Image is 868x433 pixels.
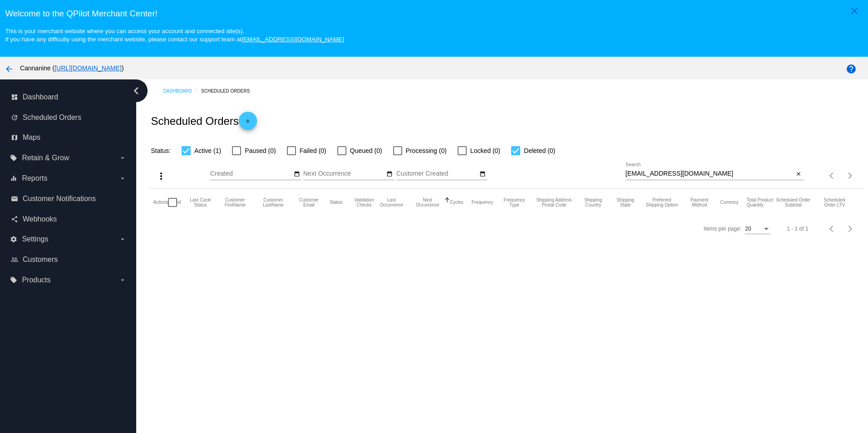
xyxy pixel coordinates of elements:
span: Locked (0) [470,145,500,156]
button: Change sorting for PreferredShippingOption [645,197,679,207]
a: dashboard Dashboard [11,90,126,104]
i: people_outline [11,256,18,263]
span: Active (1) [194,145,221,156]
mat-icon: date_range [294,171,300,178]
a: email Customer Notifications [11,192,126,206]
button: Change sorting for NextOccurrenceUtc [414,197,442,207]
span: Scheduled Orders [23,113,81,122]
mat-icon: close [795,171,802,178]
i: arrow_drop_down [119,236,126,243]
button: Clear [794,169,804,179]
span: 20 [745,226,751,232]
button: Change sorting for Status [330,200,342,205]
a: [EMAIL_ADDRESS][DOMAIN_NAME] [242,36,344,43]
button: Next page [841,220,859,238]
h2: Scheduled Orders [151,112,256,130]
span: Failed (0) [300,145,326,156]
a: Scheduled Orders [201,84,258,98]
h3: Welcome to the QPilot Merchant Center! [5,9,863,19]
button: Change sorting for FrequencyType [501,197,528,207]
div: 1 - 1 of 1 [787,226,808,232]
span: Dashboard [23,93,58,101]
span: Customer Notifications [23,195,96,203]
a: people_outline Customers [11,252,126,267]
a: share Webhooks [11,212,126,226]
button: Change sorting for CurrencyIso [720,200,739,205]
i: equalizer [10,175,17,182]
i: update [11,114,18,121]
span: Status: [151,147,171,154]
a: update Scheduled Orders [11,110,126,125]
button: Change sorting for Frequency [472,200,493,205]
i: map [11,134,18,141]
button: Change sorting for PaymentMethod.Type [687,197,712,207]
mat-icon: add [242,118,253,129]
span: Webhooks [23,215,57,223]
a: map Maps [11,130,126,145]
button: Change sorting for ShippingState [614,197,636,207]
span: Paused (0) [245,145,276,156]
small: This is your merchant website where you can access your account and connected site(s). If you hav... [5,28,344,43]
span: Maps [23,133,40,142]
div: Items per page: [704,226,741,232]
button: Change sorting for CustomerFirstName [220,197,250,207]
button: Change sorting for LastProcessingCycleId [189,197,212,207]
span: Settings [22,235,48,243]
mat-select: Items per page: [745,226,770,232]
button: Previous page [823,220,841,238]
a: Dashboard [163,84,201,98]
mat-icon: date_range [479,171,486,178]
span: Queued (0) [350,145,382,156]
input: Created [210,170,292,177]
span: Customers [23,256,58,264]
mat-icon: more_vert [156,171,167,182]
button: Change sorting for ShippingPostcode [536,197,572,207]
i: arrow_drop_down [119,175,126,182]
span: Retain & Grow [22,154,69,162]
button: Change sorting for LifetimeValue [819,197,850,207]
mat-icon: close [849,5,860,16]
input: Next Occurrence [303,170,385,177]
button: Next page [841,167,859,185]
i: email [11,195,18,202]
span: Deleted (0) [524,145,555,156]
span: Processing (0) [406,145,447,156]
mat-icon: help [846,64,857,74]
mat-icon: date_range [386,171,393,178]
input: Search [626,170,794,177]
span: Products [22,276,50,284]
button: Change sorting for CustomerEmail [296,197,322,207]
i: local_offer [10,276,17,284]
mat-header-cell: Actions [153,189,168,216]
mat-icon: arrow_back [4,64,15,74]
i: dashboard [11,93,18,101]
i: chevron_left [129,84,143,98]
button: Change sorting for LastOccurrenceUtc [378,197,405,207]
i: arrow_drop_down [119,276,126,284]
button: Previous page [823,167,841,185]
a: [URL][DOMAIN_NAME] [54,64,122,72]
i: share [11,216,18,223]
i: settings [10,236,17,243]
i: local_offer [10,154,17,162]
mat-header-cell: Total Product Quantity [747,189,776,216]
i: arrow_drop_down [119,154,126,162]
button: Change sorting for Id [177,200,181,205]
button: Change sorting for CustomerLastName [258,197,288,207]
span: Cannanine ( ) [20,64,124,72]
button: Change sorting for Cycles [450,200,464,205]
span: Reports [22,174,47,182]
button: Change sorting for Subtotal [776,197,811,207]
input: Customer Created [396,170,478,177]
mat-header-cell: Validation Checks [351,189,378,216]
button: Change sorting for ShippingCountry [581,197,606,207]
